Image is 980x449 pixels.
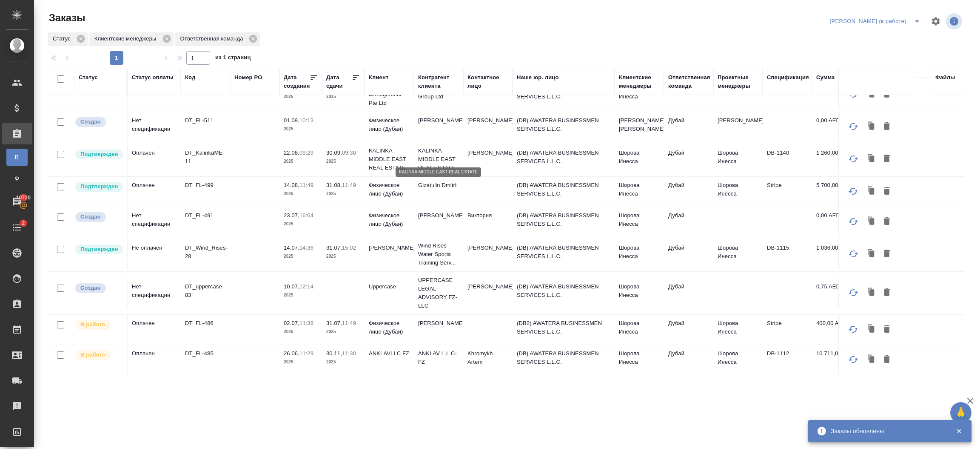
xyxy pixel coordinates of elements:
p: В работе [80,351,105,359]
td: (DB) AWATERA BUSINESSMEN SERVICES L.L.C. [513,144,615,174]
button: Клонировать [863,321,880,337]
div: Статус оплаты [132,73,174,82]
p: Клиентские менеджеры [94,35,160,43]
div: Ответственная команда [668,73,710,90]
button: Удалить [880,321,894,337]
p: 09:30 [342,150,356,156]
td: Дубай [664,239,713,269]
p: 2025 [326,358,360,366]
p: DT_uppercase-83 [185,282,226,299]
p: KALINKA MIDDLE EAST REAL ESTATE [369,147,410,172]
button: Удалить [880,213,894,230]
p: Создан [80,284,101,292]
button: Обновить [843,211,863,232]
td: DB-1112 [763,345,812,375]
p: Физическое лицо (Дубаи) [369,116,410,133]
td: (DB) AWATERA BUSINESSMEN SERVICES L.L.C. [513,239,615,269]
td: Дубай [664,144,713,174]
div: Выставляется автоматически при создании заказа [74,116,122,128]
button: Обновить [843,116,863,137]
button: Удалить [880,118,894,135]
td: 400,00 AED [812,315,855,345]
p: 2025 [284,328,318,336]
td: [PERSON_NAME] [463,144,513,174]
p: 11:49 [342,182,356,188]
p: 02.07, [284,320,299,326]
p: Wind Rises Water Sports Training Serv... [418,242,459,267]
td: Шорова Инесса [713,177,763,207]
div: Файлы [935,73,955,82]
a: Ф [6,170,28,187]
button: Клонировать [863,213,880,230]
span: 2 [17,219,30,227]
p: [PERSON_NAME] [369,244,410,252]
div: Выставляется автоматически при создании заказа [74,211,122,223]
button: Обновить [843,244,863,264]
td: (DB) AWATERA BUSINESSMEN SERVICES L.L.C. [513,207,615,237]
td: DB-1140 [763,144,812,174]
p: 2025 [284,92,318,101]
p: Подтвержден [80,182,118,191]
p: 14.08, [284,182,299,188]
p: 23.07, [284,212,299,219]
td: (DB) AWATERA BUSINESSMEN SERVICES L.L.C. [513,345,615,375]
p: 09:29 [299,150,313,156]
p: 26.06, [284,350,299,357]
p: 01.09, [284,117,299,124]
td: (DB) AWATERA BUSINESSMEN SERVICES L.L.C. [513,177,615,207]
p: 30.09, [326,150,342,156]
p: DT_FL-486 [185,319,226,328]
td: (DB2) AWATERA BUSINESSMEN SERVICES L.L.C. [513,315,615,345]
p: [PERSON_NAME] [418,319,459,328]
button: Клонировать [863,351,880,368]
td: DB-1115 [763,239,812,269]
td: Оплачен [128,177,181,207]
td: [PERSON_NAME] [463,239,513,269]
span: 10720 [11,193,36,202]
td: Дубай [664,278,713,308]
p: Uppercase [369,282,410,291]
p: 31.08, [326,182,342,188]
div: Клиентские менеджеры [619,73,660,90]
td: 5 700,00 AED [812,177,855,207]
td: Шорова Инесса [713,144,763,174]
td: 1 036,00 AED [812,239,855,269]
p: UPPERCASE LEGAL ADVISORY FZ-LLC [418,276,459,310]
p: 10.07, [284,283,299,290]
button: Клонировать [863,183,880,199]
p: DT_FL-491 [185,211,226,220]
p: 16:04 [299,212,313,219]
p: Подтвержден [80,245,118,253]
p: 2025 [284,220,318,228]
td: Виктория [463,207,513,237]
td: Дубай [664,315,713,345]
td: Дубай [664,207,713,237]
span: Посмотреть информацию [946,13,964,29]
td: Шорова Инесса [713,315,763,345]
td: Нет спецификации [128,207,181,237]
td: Оплачен [128,315,181,345]
p: [PERSON_NAME] [418,211,459,220]
div: Выставляет ПМ после принятия заказа от КМа [74,349,122,361]
td: Шорова Инесса [615,177,664,207]
div: Наше юр. лицо [517,73,559,82]
td: Шорова Инесса [615,345,664,375]
p: Физическое лицо (Дубаи) [369,211,410,228]
p: Статус [53,35,74,43]
div: Клиент [369,73,388,82]
p: Создан [80,118,101,126]
div: Код [185,73,195,82]
a: В [6,149,28,166]
div: Ответственная команда [175,32,260,46]
button: Клонировать [863,285,880,301]
td: 1 260,00 AED [812,144,855,174]
td: Stripe [763,315,812,345]
p: ANKLAV L.L.C-FZ [418,349,459,366]
button: Клонировать [863,118,880,135]
p: Физическое лицо (Дубаи) [369,319,410,336]
td: [PERSON_NAME], [PERSON_NAME] [615,112,664,142]
p: 2025 [284,190,318,198]
p: 2025 [284,157,318,166]
td: Дубай [664,177,713,207]
p: В работе [80,320,105,329]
